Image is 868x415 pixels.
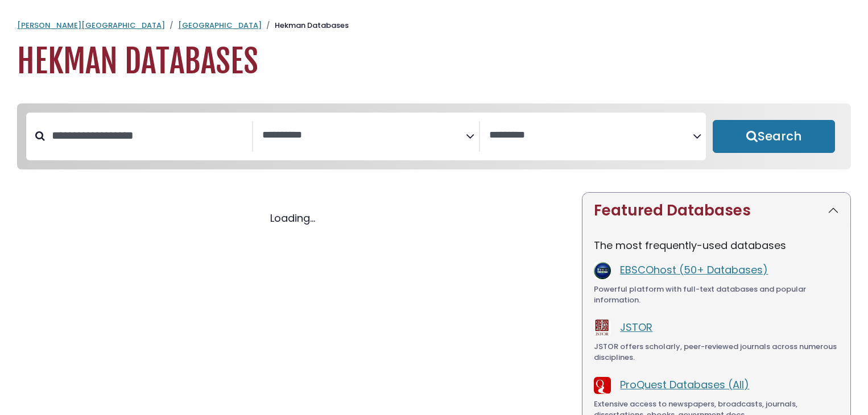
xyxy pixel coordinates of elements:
[594,341,839,363] div: JSTOR offers scholarly, peer-reviewed journals across numerous disciplines.
[594,284,839,306] div: Powerful platform with full-text databases and popular information.
[17,210,568,226] div: Loading...
[582,193,850,229] button: Featured Databases
[262,20,349,31] li: Hekman Databases
[45,126,252,145] input: Search database by title or keyword
[620,263,768,277] a: EBSCOhost (50+ Databases)
[262,130,466,142] textarea: Search
[713,120,835,153] button: Submit for Search Results
[17,43,851,81] h1: Hekman Databases
[17,103,851,169] nav: Search filters
[17,20,165,31] a: [PERSON_NAME][GEOGRAPHIC_DATA]
[178,20,262,31] a: [GEOGRAPHIC_DATA]
[489,130,693,142] textarea: Search
[17,20,851,31] nav: breadcrumb
[594,238,839,253] p: The most frequently-used databases
[620,377,749,392] a: ProQuest Databases (All)
[620,320,652,334] a: JSTOR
